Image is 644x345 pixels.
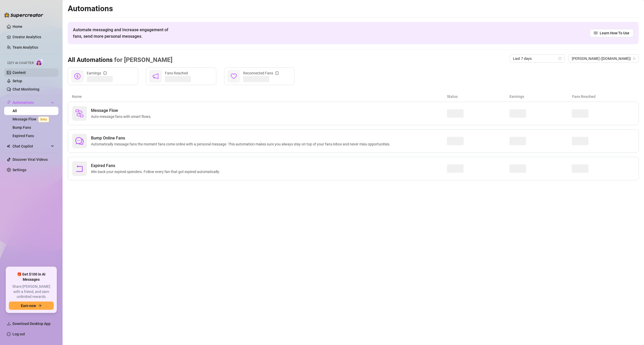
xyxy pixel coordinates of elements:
[9,284,54,299] span: Share [PERSON_NAME] with a friend, and earn unlimited rewards
[594,31,598,35] span: read
[75,109,84,118] img: svg%3e
[7,61,34,66] span: Izzy AI Chatter
[590,29,634,37] a: Learn How To Use
[91,107,154,114] span: Message Flow
[447,94,510,99] article: Status
[243,70,279,76] div: Reconnected Fans
[38,117,49,122] span: Beta
[13,322,51,326] span: Download Desktop App
[74,73,81,79] span: dollar
[72,94,447,99] article: Name
[13,332,25,336] a: Log out
[91,169,222,175] span: Win back your expired spenders. Follow every fan that got expired automatically.
[13,71,26,75] a: Content
[9,272,54,282] span: 🎁 Get $100 in AI Messages
[13,87,39,91] a: Chat Monitoring
[13,79,22,83] a: Setup
[36,59,44,66] img: AI Chatter
[13,142,50,150] span: Chat Copilot
[13,117,51,121] a: Message FlowBeta
[13,45,38,49] a: Team Analytics
[13,168,26,172] a: Settings
[91,114,154,119] span: Auto-message fans with smart flows.
[559,57,562,60] span: calendar
[113,56,173,63] span: for [PERSON_NAME]
[91,163,222,169] span: Expired Fans
[231,73,237,79] span: heart
[572,55,636,62] span: Nina (nina.trix.nz)
[103,71,107,75] span: info-circle
[91,135,392,141] span: Bump Online Fans
[68,4,639,14] h2: Automations
[275,71,279,75] span: info-circle
[152,73,159,79] span: notification
[73,27,173,40] span: Automate messaging and Increase engagement of fans, send more personal messages.
[510,94,572,99] article: Earnings
[9,302,54,310] button: Earn nowarrow-right
[572,94,635,99] article: Fans Reached
[13,24,22,29] a: Home
[87,70,107,76] div: Earnings
[21,304,36,308] span: Earn now
[91,141,392,147] span: Automatically message fans the moment fans come online with a personal message. This automation m...
[13,157,48,162] a: Discover Viral Videos
[75,164,84,173] span: rollback
[13,98,50,107] span: Automations
[165,71,188,75] span: Fans Reached
[13,109,17,113] a: All
[7,322,11,326] span: download
[600,30,629,36] span: Learn How To Use
[38,304,42,308] span: arrow-right
[13,33,54,41] a: Creator Analytics
[4,12,43,18] img: logo-BBDzfeDw.svg
[68,56,173,64] h3: All Automations
[13,125,31,130] a: Bump Fans
[7,100,11,105] span: thunderbolt
[75,137,84,145] span: comment
[7,144,10,148] img: Chat Copilot
[13,134,34,138] a: Expired Fans
[513,55,561,62] span: Last 7 days
[633,57,636,60] span: team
